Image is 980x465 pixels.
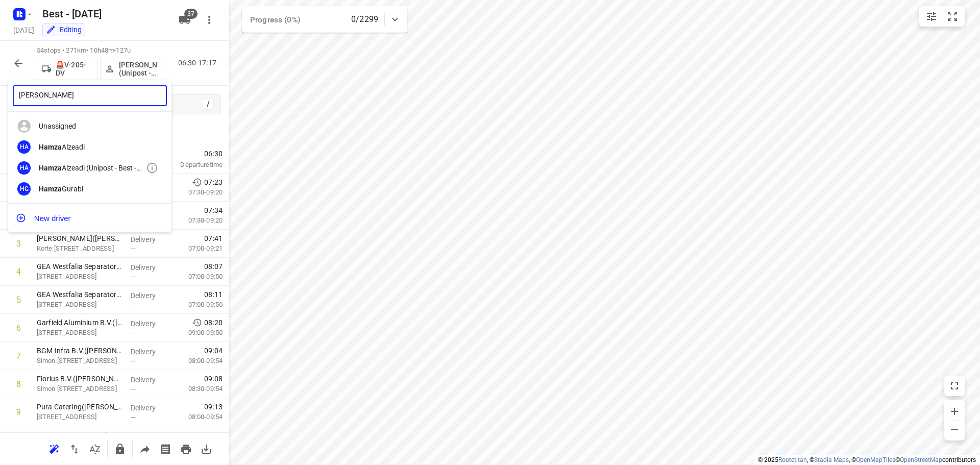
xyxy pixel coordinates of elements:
div: Gurabi [39,185,146,193]
b: Hamza [39,143,62,151]
div: HA [17,140,31,154]
div: Unassigned [8,116,171,137]
button: New driver [8,208,171,228]
div: HAHamzaAlzeadi (Unipost - Best - ZZP) [8,157,171,178]
b: Hamza [39,185,62,193]
div: HAHamzaAlzeadi [8,137,171,158]
div: HA [17,161,31,175]
input: Assign to... [13,85,167,106]
b: Hamza [39,164,62,172]
div: HG [17,182,31,195]
div: HGHamzaGurabi [8,178,171,199]
div: Unassigned [39,122,146,130]
div: Alzeadi [39,143,146,151]
div: Hamza Alzeadi (Unipost - Best - ZZP) [39,164,146,172]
